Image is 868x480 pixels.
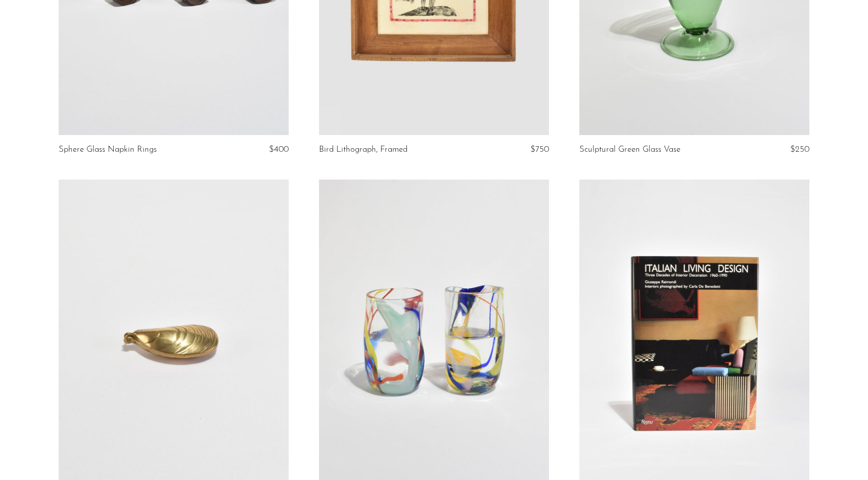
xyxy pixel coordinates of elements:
span: $750 [530,145,549,154]
a: Sphere Glass Napkin Rings [59,145,157,154]
a: Sculptural Green Glass Vase [579,145,680,154]
span: $250 [790,145,809,154]
span: $400 [269,145,289,154]
a: Bird Lithograph, Framed [319,145,407,154]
